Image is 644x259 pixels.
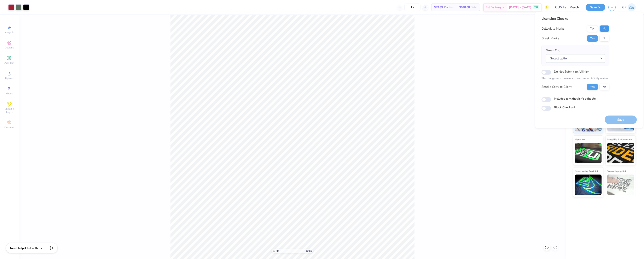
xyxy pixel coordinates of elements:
img: Metallic & Glitter Ink [607,143,634,163]
button: Save [586,4,605,11]
input: Untitled Design [552,3,582,11]
span: Glow in the Dark Ink [575,169,598,173]
span: $49.89 [434,5,443,10]
span: Greek [6,92,13,95]
span: Clipart & logos [2,107,17,114]
a: GP [622,3,636,11]
button: Yes [587,25,598,32]
span: 100 % [306,249,312,253]
span: Total [471,5,477,10]
div: Collegiate Marks [541,26,564,31]
span: Chat with us. [25,246,42,250]
button: No [599,35,609,42]
div: Greek Marks [541,36,559,41]
img: Glow in the Dark Ink [575,175,602,195]
span: FREE [534,6,538,9]
span: [DATE] - [DATE] [509,5,531,10]
button: No [599,84,609,90]
span: Per Item [444,5,454,10]
span: Neon Ink [575,137,585,142]
div: Send a Copy to Client [541,84,572,89]
label: Includes text that isn't editable [554,96,596,101]
img: Water based Ink [607,175,634,195]
span: Metallic & Glitter Ink [607,137,632,142]
img: Germaine Penalosa [628,3,636,11]
label: Block Checkout [554,105,575,110]
button: Select option [546,54,605,63]
strong: Need help? [10,246,25,250]
span: Water based Ink [607,169,626,173]
button: Yes [587,35,598,42]
span: Image AI [5,31,14,34]
span: Designs [5,46,14,49]
span: Decorate [4,126,14,129]
button: No [599,25,609,32]
div: Licensing Checks [541,16,609,21]
label: Do Not Submit to Affinity [554,69,589,74]
span: Upload [5,77,13,80]
span: $598.68 [459,5,470,10]
img: Neon Ink [575,143,602,163]
input: – – [404,4,420,11]
span: Est. Delivery [486,5,501,10]
button: Yes [587,84,598,90]
label: Greek Org [546,48,560,53]
span: GP [622,5,627,10]
span: Add Text [4,61,14,65]
p: The changes are too minor to warrant an Affinity review. [541,76,609,81]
